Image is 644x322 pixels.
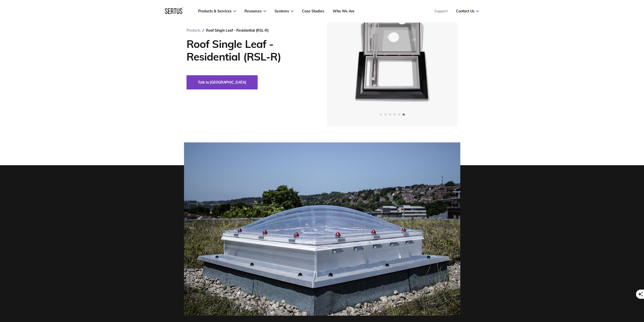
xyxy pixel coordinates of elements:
a: Products & Services [198,9,236,13]
button: Talk to [GEOGRAPHIC_DATA] [186,75,258,89]
iframe: Chat Widget [553,263,644,322]
a: Products [186,28,201,33]
a: Systems [275,9,294,13]
a: Support [434,9,447,13]
span: Go to slide 3 [389,113,391,116]
span: Go to slide 1 [380,113,382,116]
span: Go to slide 4 [393,113,396,116]
a: Case Studies [302,9,324,13]
a: Contact Us [456,9,479,13]
h1: Roof Single Leaf - Residential (RSL-R) [186,38,312,63]
a: Who We Are [333,9,354,13]
a: Resources [244,9,266,13]
span: Go to slide 5 [398,113,400,116]
span: Go to slide 2 [384,113,386,116]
